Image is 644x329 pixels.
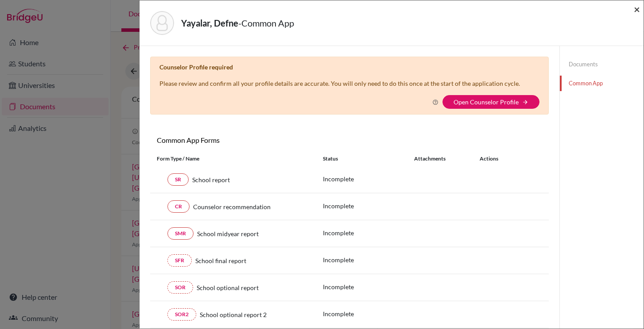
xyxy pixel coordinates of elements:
a: Documents [560,57,644,72]
span: School optional report [197,283,259,292]
button: Open Counselor Profilearrow_forward [442,95,539,109]
a: Common App [560,76,644,91]
a: SOR2 [167,308,196,321]
a: SMR [167,227,194,240]
span: Counselor recommendation [193,202,271,211]
p: Incomplete [323,255,414,264]
p: Incomplete [323,174,414,184]
div: Attachments [414,155,469,163]
div: Status [323,155,414,163]
span: School midyear report [197,229,259,238]
p: Incomplete [323,309,414,318]
a: SOR [167,281,193,294]
a: SFR [167,254,192,267]
a: CR [167,200,190,213]
h6: Common App Forms [150,136,349,144]
p: Incomplete [323,201,414,210]
div: Form Type / Name [150,155,316,163]
a: SR [167,173,189,186]
span: School optional report 2 [200,310,267,319]
b: Counselor Profile required [159,63,233,71]
button: Close [634,4,640,15]
p: Please review and confirm all your profile details are accurate. You will only need to do this on... [159,79,520,88]
span: School report [192,175,230,184]
a: Open Counselor Profile [454,98,519,106]
span: × [634,3,640,15]
strong: Yayalar, Defne [181,18,238,28]
span: - Common App [238,18,294,28]
i: arrow_forward [522,99,528,105]
div: Actions [469,155,524,163]
p: Incomplete [323,282,414,291]
p: Incomplete [323,228,414,237]
span: School final report [195,256,246,265]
